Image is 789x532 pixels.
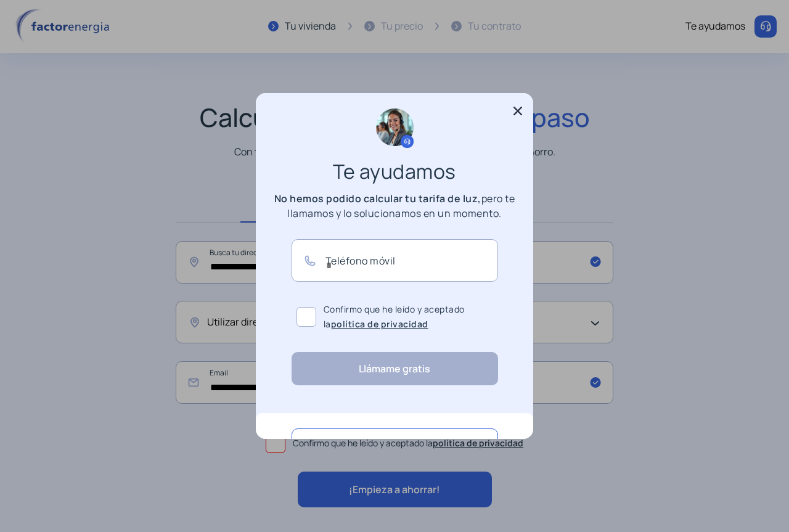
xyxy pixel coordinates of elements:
[274,192,481,205] b: No hemos podido calcular tu tarifa de luz,
[331,318,428,330] a: política de privacidad
[292,428,498,463] button: Llama gratis al 900 850 000
[271,191,518,221] p: pero te llamamos y lo solucionamos en un momento.
[324,302,493,332] span: Confirmo que he leído y aceptado la
[284,164,505,179] h3: Te ayudamos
